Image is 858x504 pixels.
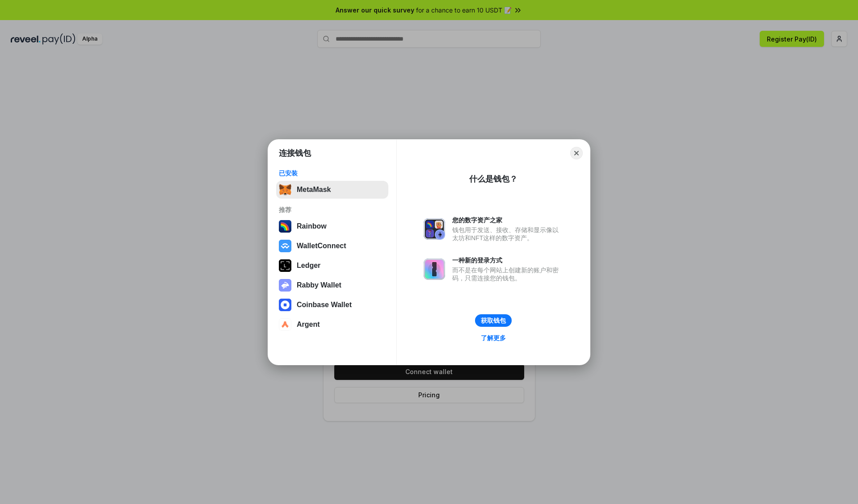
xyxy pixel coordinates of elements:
[424,258,445,280] img: svg+xml,%3Csvg%20xmlns%3D%22http%3A%2F%2Fwww.w3.org%2F2000%2Fsvg%22%20fill%3D%22none%22%20viewBox...
[276,296,388,314] button: Coinbase Wallet
[297,222,327,230] div: Rainbow
[481,334,506,342] div: 了解更多
[276,217,388,235] button: Rainbow
[276,257,388,275] button: Ledger
[279,148,311,158] h1: 连接钱包
[452,216,563,224] div: 您的数字资产之家
[452,226,563,242] div: 钱包用于发送、接收、存储和显示像以太坊和NFT这样的数字资产。
[297,186,331,194] div: MetaMask
[276,181,388,199] button: MetaMask
[297,321,320,329] div: Argent
[279,220,291,233] img: svg+xml,%3Csvg%20width%3D%22120%22%20height%3D%22120%22%20viewBox%3D%220%200%20120%20120%22%20fil...
[279,259,291,272] img: svg+xml,%3Csvg%20xmlns%3D%22http%3A%2F%2Fwww.w3.org%2F2000%2Fsvg%22%20width%3D%2228%22%20height%3...
[475,314,512,327] button: 获取钱包
[297,301,352,309] div: Coinbase Wallet
[279,169,386,177] div: 已安装
[276,316,388,333] button: Argent
[279,318,291,331] img: svg+xml,%3Csvg%20width%3D%2228%22%20height%3D%2228%22%20viewBox%3D%220%200%2028%2028%22%20fill%3D...
[276,276,388,294] button: Rabby Wallet
[452,256,563,264] div: 一种新的登录方式
[279,183,291,196] img: svg+xml,%3Csvg%20fill%3D%22none%22%20height%3D%2233%22%20viewBox%3D%220%200%2035%2033%22%20width%...
[570,147,583,159] button: Close
[279,206,386,214] div: 推荐
[276,237,388,255] button: WalletConnect
[469,174,517,184] div: 什么是钱包？
[452,266,563,282] div: 而不是在每个网站上创建新的账户和密码，只需连接您的钱包。
[297,242,346,250] div: WalletConnect
[279,240,291,252] img: svg+xml,%3Csvg%20width%3D%2228%22%20height%3D%2228%22%20viewBox%3D%220%200%2028%2028%22%20fill%3D...
[279,299,291,311] img: svg+xml,%3Csvg%20width%3D%2228%22%20height%3D%2228%22%20viewBox%3D%220%200%2028%2028%22%20fill%3D...
[279,279,291,292] img: svg+xml,%3Csvg%20xmlns%3D%22http%3A%2F%2Fwww.w3.org%2F2000%2Fsvg%22%20fill%3D%22none%22%20viewBox...
[475,332,511,344] a: 了解更多
[424,218,445,240] img: svg+xml,%3Csvg%20xmlns%3D%22http%3A%2F%2Fwww.w3.org%2F2000%2Fsvg%22%20fill%3D%22none%22%20viewBox...
[481,317,506,325] div: 获取钱包
[297,281,341,289] div: Rabby Wallet
[297,262,320,270] div: Ledger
